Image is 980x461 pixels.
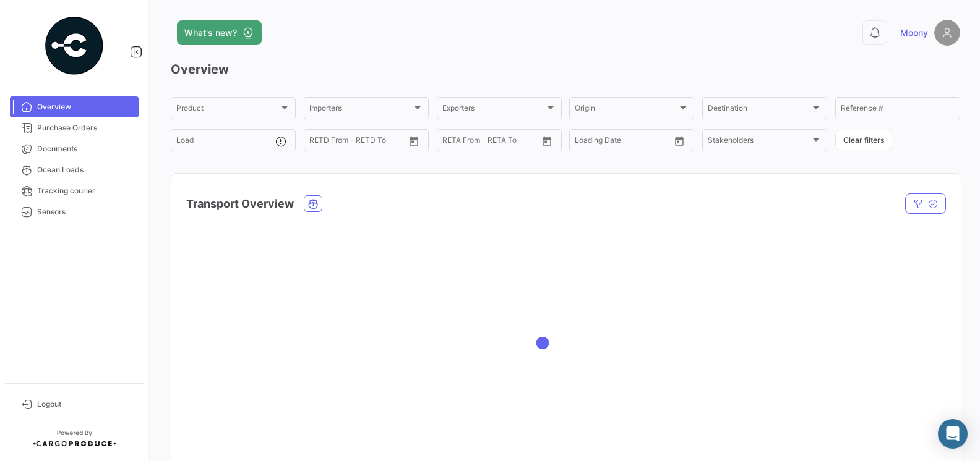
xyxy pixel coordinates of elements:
[900,27,928,39] span: Moony
[177,20,262,45] button: What's new?
[37,185,134,197] span: Tracking courier
[176,106,279,114] span: Product
[37,399,134,410] span: Logout
[468,138,514,146] input: To
[10,159,139,180] a: Ocean Loads
[575,106,677,114] span: Origin
[309,138,327,146] input: From
[10,117,139,138] a: Purchase Orders
[37,122,134,133] span: Purchase Orders
[10,201,139,222] a: Sensors
[442,106,545,114] span: Exporters
[186,195,294,213] h4: Transport Overview
[335,138,380,146] input: To
[10,180,139,201] a: Tracking courier
[171,61,960,78] h3: Overview
[10,138,139,159] a: Documents
[601,138,646,146] input: To
[442,138,460,146] input: From
[708,138,810,146] span: Stakeholders
[37,164,134,176] span: Ocean Loads
[37,101,134,112] span: Overview
[37,143,134,154] span: Documents
[708,106,810,114] span: Destination
[938,419,968,449] div: Abrir Intercom Messenger
[37,206,134,218] span: Sensors
[43,15,105,77] img: powered-by.png
[835,130,892,150] button: Clear filters
[670,132,689,150] button: Open calendar
[304,196,322,211] button: Ocean
[575,138,592,146] input: From
[10,96,139,117] a: Overview
[184,27,237,39] span: What's new?
[309,106,412,114] span: Importers
[405,132,423,150] button: Open calendar
[538,132,556,150] button: Open calendar
[934,20,960,46] img: placeholder-user.png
